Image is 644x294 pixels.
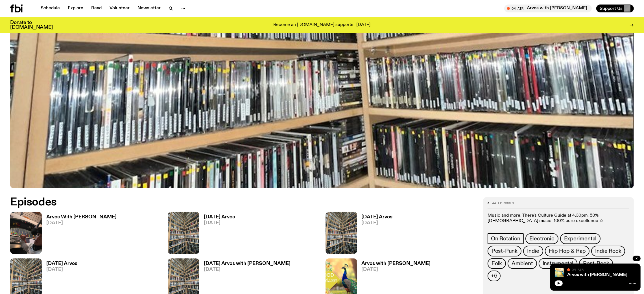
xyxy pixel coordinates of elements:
a: Read [88,5,105,12]
span: [DATE] [362,221,393,225]
h3: Donate to [DOMAIN_NAME] [10,20,53,30]
span: Electronic [529,236,555,242]
button: +6 [488,271,501,281]
a: Explore [64,5,87,12]
span: [DATE] [204,221,235,225]
span: Support Us [600,6,623,11]
span: Indie [527,248,539,254]
a: Volunteer [106,5,133,12]
h3: [DATE] Arvos [362,215,393,220]
span: [DATE] [46,221,117,225]
a: Post-Punk [488,246,521,256]
span: On Rotation [491,236,520,242]
span: Ambient [512,260,533,267]
h3: [DATE] Arvos [204,215,235,220]
a: Arvos with [PERSON_NAME] [567,273,627,277]
p: Become an [DOMAIN_NAME] supporter [DATE] [274,23,371,28]
span: On Air [572,268,584,271]
span: Hip Hop & Rap [549,248,586,254]
span: Folk [492,260,502,267]
h3: Arvos with [PERSON_NAME] [362,261,431,266]
a: Arvos With [PERSON_NAME][DATE] [42,215,117,254]
h3: [DATE] Arvos with [PERSON_NAME] [204,261,291,266]
a: Instrumental [539,258,578,269]
a: Folk [488,258,506,269]
span: Indie Rock [595,248,621,254]
span: [DATE] [204,267,291,272]
p: Music and more. There's Culture Guide at 4:30pm. 50% [DEMOGRAPHIC_DATA] music, 100% pure excellen... [488,213,629,224]
h2: Episodes [10,197,424,207]
a: Newsletter [134,5,164,12]
span: Instrumental [543,260,574,267]
a: Schedule [37,5,63,12]
h3: [DATE] Arvos [46,261,77,266]
span: [DATE] [362,267,431,272]
a: Indie [523,246,543,256]
span: Experimental [564,236,597,242]
a: Experimental [560,233,601,244]
img: A corner shot of the fbi music library [326,212,357,254]
a: Electronic [525,233,558,244]
h3: Arvos With [PERSON_NAME] [46,215,117,220]
img: A corner shot of the fbi music library [168,212,199,254]
a: Indie Rock [591,246,625,256]
span: 44 episodes [492,202,514,205]
a: Ambient [508,258,537,269]
a: [DATE] Arvos[DATE] [357,215,393,254]
a: Post-Rock [579,258,613,269]
button: Support Us [596,5,634,12]
span: [DATE] [46,267,77,272]
a: Hip Hop & Rap [545,246,590,256]
a: On Rotation [488,233,524,244]
button: On AirArvos with [PERSON_NAME] [504,5,592,12]
span: Post-Punk [492,248,518,254]
span: Post-Rock [583,260,609,267]
span: +6 [491,273,497,279]
a: [DATE] Arvos[DATE] [199,215,235,254]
